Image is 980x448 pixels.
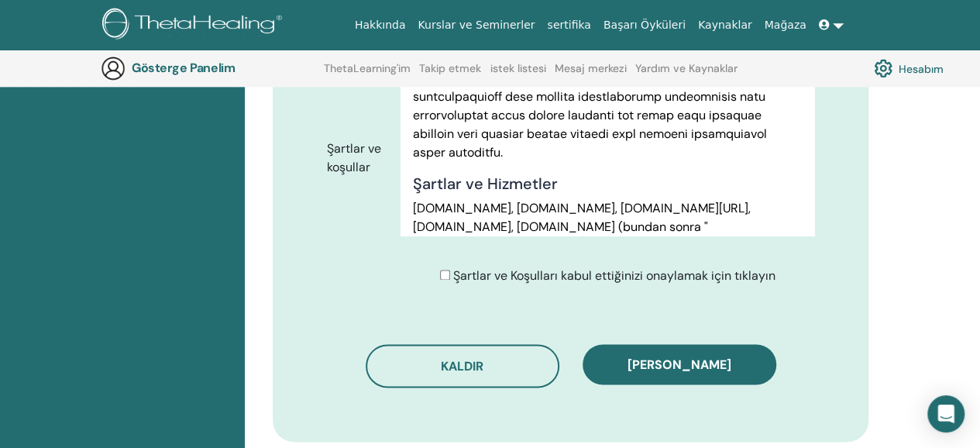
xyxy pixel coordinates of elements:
[635,62,738,87] a: Yardım ve Kaynaklar
[874,55,892,81] img: cog.svg
[355,19,406,31] font: Hakkında
[441,358,483,374] font: kaldır
[583,344,776,384] button: [PERSON_NAME]
[413,174,558,194] font: Şartlar ve Hizmetler
[547,19,590,31] font: sertifika
[327,140,381,175] font: Şartlar ve koşullar
[349,11,412,40] a: Hakkında
[366,344,559,388] button: kaldır
[324,62,411,87] a: ThetaLearning'im
[628,357,731,373] font: [PERSON_NAME]
[132,60,235,76] font: Gösterge Panelim
[324,61,411,75] font: ThetaLearning'im
[541,11,597,40] a: sertifika
[874,55,944,81] a: Hesabım
[758,11,812,40] a: Mağaza
[419,62,481,87] a: Takip etmek
[419,61,481,75] font: Takip etmek
[418,19,535,31] font: Kurslar ve Seminerler
[453,267,775,284] font: Şartlar ve Koşulları kabul ettiğinizi onaylamak için tıklayın
[597,11,692,40] a: Başarı Öyküleri
[102,8,287,43] img: logo.png
[764,19,806,31] font: Mağaza
[101,56,126,81] img: generic-user-icon.jpg
[555,61,627,75] font: Mesaj merkezi
[927,395,965,432] div: Intercom Messenger'ı açın
[698,19,752,31] font: Kaynaklar
[413,200,792,328] font: [DOMAIN_NAME], [DOMAIN_NAME], [DOMAIN_NAME][URL], [DOMAIN_NAME], [DOMAIN_NAME] (bundan sonra "[DO...
[603,19,686,31] font: Başarı Öyküleri
[411,11,541,40] a: Kurslar ve Seminerler
[490,62,546,87] a: istek listesi
[555,62,627,87] a: Mesaj merkezi
[899,62,944,76] font: Hesabım
[635,61,738,75] font: Yardım ve Kaynaklar
[692,11,758,40] a: Kaynaklar
[490,61,546,75] font: istek listesi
